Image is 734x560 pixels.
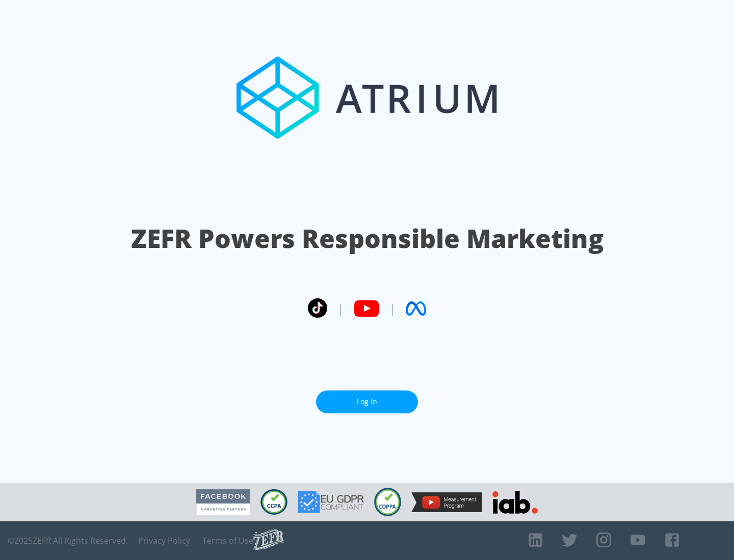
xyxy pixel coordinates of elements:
a: Log In [316,390,418,413]
span: © 2025 ZEFR All Rights Reserved [8,536,126,546]
span: | [389,301,396,316]
img: CCPA Compliant [260,489,287,515]
img: IAB [492,491,538,514]
img: YouTube Measurement Program [411,492,482,512]
img: GDPR Compliant [298,491,364,513]
span: | [337,301,344,316]
img: Facebook Marketing Partner [196,489,250,515]
a: Privacy Policy [138,536,190,546]
a: Terms of Use [202,536,253,546]
img: COPPA Compliant [374,488,401,516]
h1: ZEFR Powers Responsible Marketing [131,221,604,256]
